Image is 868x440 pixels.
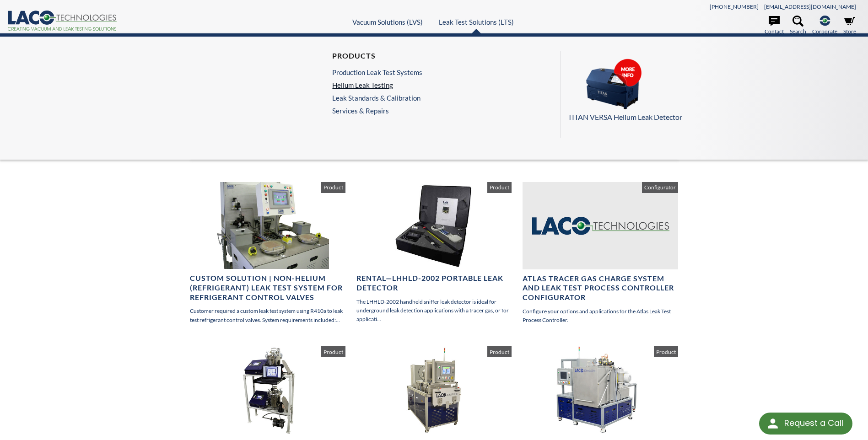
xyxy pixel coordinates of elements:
[642,182,678,193] span: Configurator
[812,27,837,36] span: Corporate
[190,182,345,324] a: Custom Solution | Non-Helium (Refrigerant) Leak Test System for Refrigerant Control Valves Custom...
[784,413,843,434] div: Request a Call
[487,346,512,357] span: Product
[356,297,512,324] p: The LHHLD-2002 handheld sniffer leak detector is ideal for underground leak detection application...
[332,94,422,102] a: Leak Standards & Calibration
[523,307,678,324] p: Configure your options and applications for the Atlas Leak Test Process Controller.
[764,3,856,10] a: [EMAIL_ADDRESS][DOMAIN_NAME]
[523,182,678,325] a: ATLAS Tracer Gas Charge System and Leak Test Process Controller Configurator Configure your optio...
[190,274,345,302] h4: Custom Solution | Non-Helium (Refrigerant) Leak Test System for Refrigerant Control Valves
[356,274,512,293] h4: Rental—LHHLD-2002 Portable Leak Detector
[790,16,806,36] a: Search
[352,18,423,26] a: Vacuum Solutions (LVS)
[332,51,422,61] h4: Products
[332,107,427,115] a: Services & Repairs
[523,274,678,302] h4: ATLAS Tracer Gas Charge System and Leak Test Process Controller Configurator
[439,18,514,26] a: Leak Test Solutions (LTS)
[843,16,856,36] a: Store
[765,16,784,36] a: Contact
[710,3,759,10] a: [PHONE_NUMBER]
[321,346,345,357] span: Product
[568,59,851,123] a: TITAN VERSA Helium Leak Detector
[568,59,659,110] img: Menu_Pods_TV.png
[332,81,422,89] a: Helium Leak Testing
[654,346,678,357] span: Product
[332,68,422,76] a: Production Leak Test Systems
[356,182,512,324] a: Rental—LHHLD-2002 Portable Leak Detector The LHHLD-2002 handheld sniffer leak detector is ideal f...
[487,182,512,193] span: Product
[190,306,345,324] p: Customer required a custom leak test system using R410a to leak test refrigerant control valves. ...
[759,413,852,435] div: Request a Call
[568,111,851,123] p: TITAN VERSA Helium Leak Detector
[321,182,345,193] span: Product
[766,416,780,431] img: round button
